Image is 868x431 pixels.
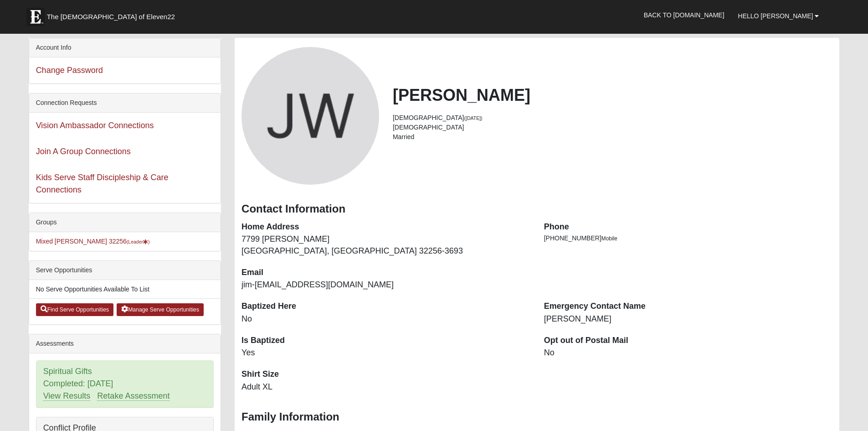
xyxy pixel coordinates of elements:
[97,391,169,401] a: Retake Assessment
[47,12,175,21] span: The [DEMOGRAPHIC_DATA] of Eleven22
[393,123,832,132] li: [DEMOGRAPHIC_DATA]
[544,221,833,233] dt: Phone
[241,203,832,216] h3: Contact Information
[36,121,154,130] a: Vision Ambassador Connections
[544,234,833,243] li: [PHONE_NUMBER]
[464,115,483,121] small: ([DATE])
[393,132,832,142] li: Married
[241,347,530,359] dd: Yes
[36,303,114,316] a: Find Serve Opportunities
[241,47,379,185] a: View Fullsize Photo
[241,267,530,279] dt: Email
[26,8,45,26] img: Eleven22 logo
[22,3,204,26] a: The [DEMOGRAPHIC_DATA] of Eleven22
[601,235,617,242] span: Mobile
[36,66,103,75] a: Change Password
[241,335,530,347] dt: Is Baptized
[544,301,833,312] dt: Emergency Contact Name
[29,93,221,113] div: Connection Requests
[241,279,530,291] dd: jim-[EMAIL_ADDRESS][DOMAIN_NAME]
[241,234,530,257] dd: 7799 [PERSON_NAME] [GEOGRAPHIC_DATA], [GEOGRAPHIC_DATA] 32256-3693
[36,238,150,245] a: Mixed [PERSON_NAME] 32256(Leader)
[29,261,221,280] div: Serve Opportunities
[117,303,204,316] a: Manage Serve Opportunities
[241,410,832,424] h3: Family Information
[738,12,813,20] span: Hello [PERSON_NAME]
[241,221,530,233] dt: Home Address
[637,4,731,26] a: Back to [DOMAIN_NAME]
[29,38,221,57] div: Account Info
[29,213,221,232] div: Groups
[36,147,131,156] a: Join A Group Connections
[393,113,832,123] li: [DEMOGRAPHIC_DATA]
[241,369,530,380] dt: Shirt Size
[731,5,826,27] a: Hello [PERSON_NAME]
[241,301,530,312] dt: Baptized Here
[544,313,833,325] dd: [PERSON_NAME]
[127,239,150,244] small: (Leader )
[43,391,91,401] a: View Results
[241,381,530,393] dd: Adult XL
[393,85,832,105] h2: [PERSON_NAME]
[29,334,221,353] div: Assessments
[544,347,833,359] dd: No
[36,173,169,194] a: Kids Serve Staff Discipleship & Care Connections
[36,361,213,407] div: Spiritual Gifts Completed: [DATE]
[29,280,221,299] li: No Serve Opportunities Available To List
[241,313,530,325] dd: No
[544,335,833,347] dt: Opt out of Postal Mail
